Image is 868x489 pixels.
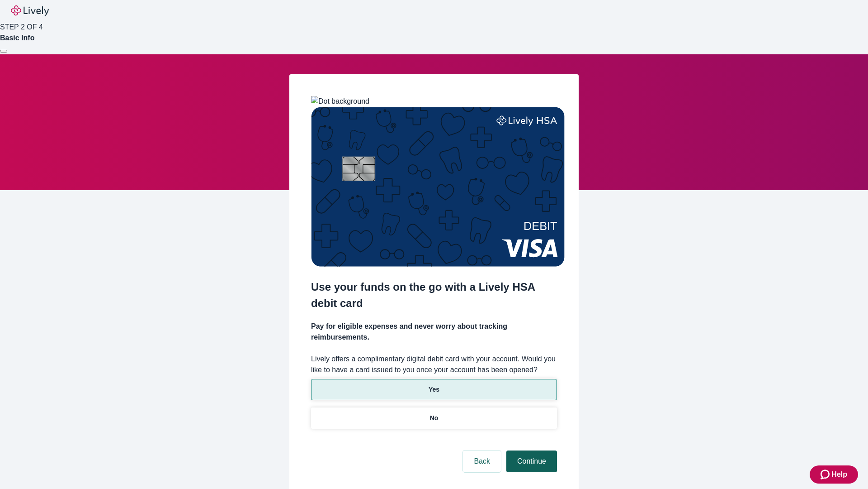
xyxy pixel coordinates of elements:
[311,96,369,107] img: Dot background
[311,379,557,400] button: Yes
[821,469,831,480] svg: Zendesk support icon
[311,107,565,267] img: Debit card
[810,465,858,484] button: Zendesk support iconHelp
[429,385,439,394] p: Yes
[311,279,557,312] h2: Use your funds on the go with a Lively HSA debit card
[831,469,847,480] span: Help
[430,413,439,423] p: No
[506,451,557,472] button: Continue
[311,354,557,375] label: Lively offers a complimentary digital debit card with your account. Would you like to have a card...
[311,321,557,343] h4: Pay for eligible expenses and never worry about tracking reimbursements.
[463,451,501,472] button: Back
[311,407,557,429] button: No
[11,5,49,16] img: Lively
